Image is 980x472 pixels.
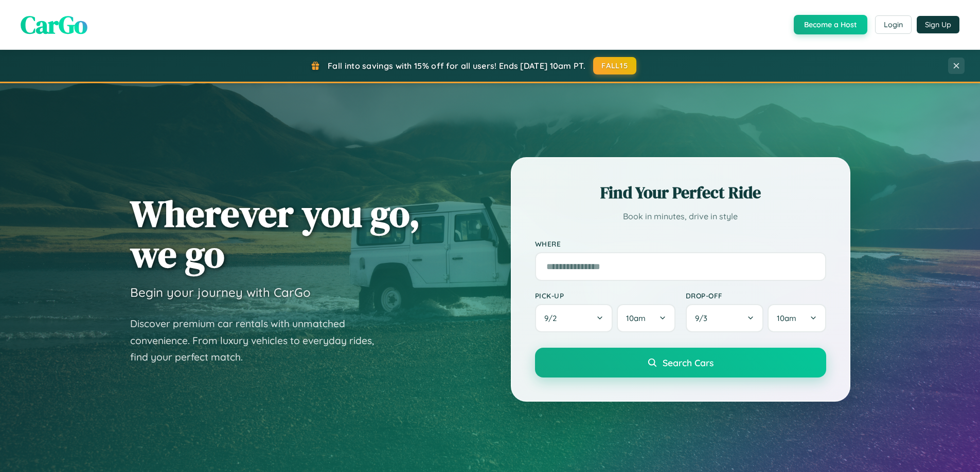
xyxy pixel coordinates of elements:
[794,15,867,34] button: Become a Host
[535,348,826,377] button: Search Cars
[21,8,87,42] span: CarGo
[686,304,764,332] button: 9/3
[768,304,826,332] button: 10am
[130,315,387,366] p: Discover premium car rentals with unmatched convenience. From luxury vehicles to everyday rides, ...
[917,16,959,33] button: Sign Up
[686,291,826,300] label: Drop-off
[593,57,636,74] button: FALL15
[130,193,420,274] h1: Wherever you go, we go
[617,304,675,332] button: 10am
[544,313,562,323] span: 9 / 2
[535,304,613,332] button: 9/2
[777,313,796,323] span: 10am
[695,313,712,323] span: 9 / 3
[130,285,311,300] h3: Begin your journey with CarGo
[626,313,646,323] span: 10am
[535,291,675,300] label: Pick-up
[328,61,585,71] span: Fall into savings with 15% off for all users! Ends [DATE] 10am PT.
[663,357,714,368] span: Search Cars
[535,209,826,224] p: Book in minutes, drive in style
[535,239,826,248] label: Where
[535,181,826,204] h2: Find Your Perfect Ride
[875,15,912,34] button: Login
